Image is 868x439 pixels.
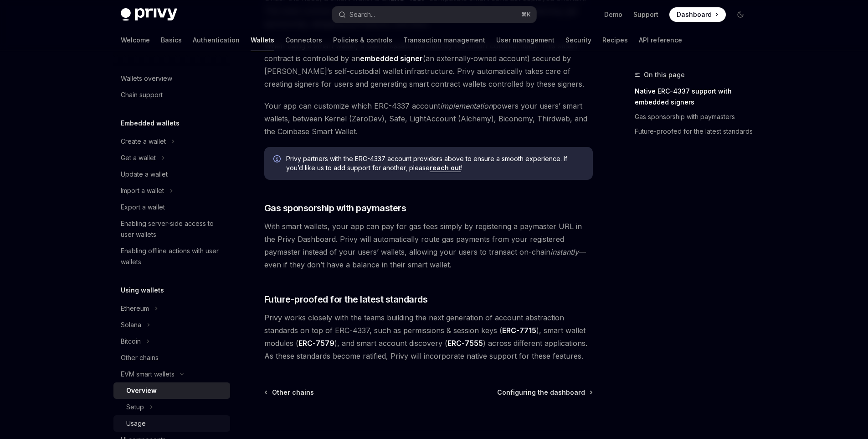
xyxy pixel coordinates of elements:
span: Your app can customize which ERC-4337 account powers your users’ smart wallets, between Kernel (Z... [264,99,593,138]
em: implementation [440,101,493,110]
div: Chain support [121,89,163,100]
div: Ethereum [121,303,149,314]
a: Update a wallet [113,166,230,183]
span: When using a smart wallet, a user’s assets are held by the smart contract itself. This smart cont... [264,39,593,90]
button: Toggle EVM smart wallets section [113,366,230,382]
a: ERC-7715 [502,326,536,335]
a: reach out [430,164,461,172]
div: Overview [126,385,157,396]
a: Configuring the dashboard [497,388,592,397]
button: Toggle Bitcoin section [113,333,230,350]
div: Enabling server-side access to user wallets [121,218,225,240]
a: Support [633,10,658,19]
div: Get a wallet [121,152,156,163]
span: Other chains [272,388,314,397]
a: Export a wallet [113,199,230,215]
a: ERC-7555 [447,339,483,348]
div: Setup [126,402,144,413]
span: ⌘ K [521,11,531,18]
a: Enabling server-side access to user wallets [113,215,230,243]
span: With smart wallets, your app can pay for gas fees simply by registering a paymaster URL in the Pr... [264,220,593,271]
span: Gas sponsorship with paymasters [264,202,406,214]
a: Enabling offline actions with user wallets [113,243,230,270]
div: Create a wallet [121,136,166,147]
a: Transaction management [403,29,485,51]
a: Future-proofed for the latest standards [635,124,755,139]
div: Update a wallet [121,169,168,180]
div: Enabling offline actions with user wallets [121,246,225,267]
a: ERC-7579 [298,339,334,348]
div: Solana [121,319,141,330]
a: Chain support [113,87,230,103]
div: Export a wallet [121,202,165,213]
span: On this page [644,69,685,80]
a: Native ERC-4337 support with embedded signers [635,84,755,110]
div: Other chains [121,352,159,363]
span: Privy works closely with the teams building the next generation of account abstraction standards ... [264,311,593,362]
button: Open search [332,6,536,23]
a: Policies & controls [333,29,392,51]
a: Security [565,29,591,51]
div: Search... [349,9,375,20]
a: Gas sponsorship with paymasters [635,110,755,124]
h5: Using wallets [121,285,164,296]
div: Bitcoin [121,336,141,347]
span: Future-proofed for the latest standards [264,293,428,306]
a: Wallets [251,29,274,51]
a: Dashboard [669,7,726,22]
a: Other chains [265,388,314,397]
a: Overview [113,382,230,399]
button: Toggle Create a wallet section [113,133,230,150]
a: Other chains [113,350,230,366]
button: Toggle Ethereum section [113,300,230,317]
div: EVM smart wallets [121,369,175,380]
img: dark logo [121,8,177,21]
h5: Embedded wallets [121,118,180,129]
a: Recipes [602,29,628,51]
div: Usage [126,418,146,429]
button: Toggle dark mode [733,7,748,22]
a: Demo [604,10,622,19]
a: User management [496,29,555,51]
em: instantly [550,247,579,256]
button: Toggle Get a wallet section [113,150,230,166]
a: Welcome [121,29,150,51]
button: Toggle Solana section [113,317,230,333]
a: API reference [639,29,682,51]
button: Toggle Setup section [113,399,230,415]
strong: embedded signer [360,54,423,63]
a: Basics [161,29,182,51]
a: Connectors [285,29,322,51]
div: Wallets overview [121,73,172,84]
svg: Info [273,155,282,164]
div: Import a wallet [121,185,164,196]
span: Dashboard [677,10,712,19]
span: Privy partners with the ERC-4337 account providers above to ensure a smooth experience. If you’d ... [286,154,584,172]
button: Toggle Import a wallet section [113,183,230,199]
a: Wallets overview [113,70,230,87]
span: Configuring the dashboard [497,388,585,397]
a: Usage [113,415,230,432]
a: Authentication [193,29,240,51]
